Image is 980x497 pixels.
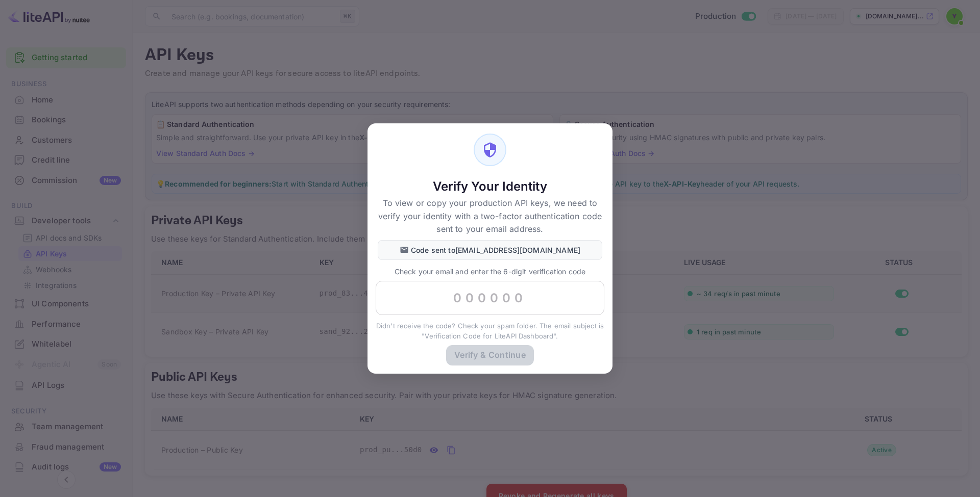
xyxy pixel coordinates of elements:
[376,321,604,341] p: Didn't receive the code? Check your spam folder. The email subject is "Verification Code for Lite...
[378,197,602,236] p: To view or copy your production API keys, we need to verify your identity with a two-factor authe...
[378,178,602,195] h5: Verify Your Identity
[376,266,604,277] p: Check your email and enter the 6-digit verification code
[376,281,604,316] input: 000000
[411,245,580,255] p: Code sent to [EMAIL_ADDRESS][DOMAIN_NAME]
